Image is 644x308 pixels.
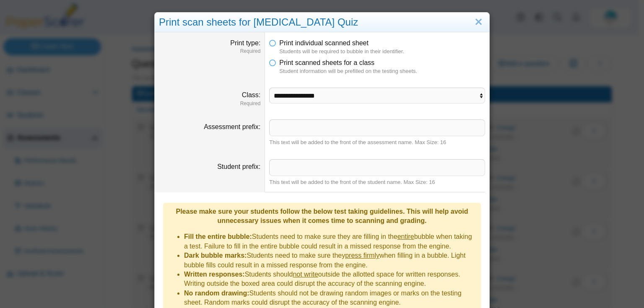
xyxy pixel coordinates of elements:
[159,100,260,107] dfn: Required
[204,123,260,130] label: Assessment prefix
[293,271,318,278] u: not write
[279,48,485,55] dfn: Students will be required to bubble in their identifier.
[230,39,260,47] label: Print type
[269,139,485,146] div: This text will be added to the front of the assessment name. Max Size: 16
[279,67,485,75] dfn: Student information will be prefilled on the testing sheets.
[184,271,245,278] b: Written responses:
[184,290,249,297] b: No random drawing:
[397,233,414,240] u: entire
[176,208,468,224] b: Please make sure your students follow the below test taking guidelines. This will help avoid unne...
[184,289,477,308] li: Students should not be drawing random images or marks on the testing sheet. Random marks could di...
[184,232,477,251] li: Students need to make sure they are filling in the bubble when taking a test. Failure to fill in ...
[184,270,477,289] li: Students should outside the allotted space for written responses. Writing outside the boxed area ...
[279,39,369,47] span: Print individual scanned sheet
[184,252,247,259] b: Dark bubble marks:
[155,13,489,32] div: Print scan sheets for [MEDICAL_DATA] Quiz
[269,179,485,186] div: This text will be added to the front of the student name. Max Size: 16
[345,252,379,259] u: press firmly
[217,163,260,170] label: Student prefix
[159,48,260,55] dfn: Required
[184,233,252,240] b: Fill the entire bubble:
[184,251,477,270] li: Students need to make sure they when filling in a bubble. Light bubble fills could result in a mi...
[472,15,485,29] a: Close
[279,59,374,66] span: Print scanned sheets for a class
[242,91,260,98] label: Class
